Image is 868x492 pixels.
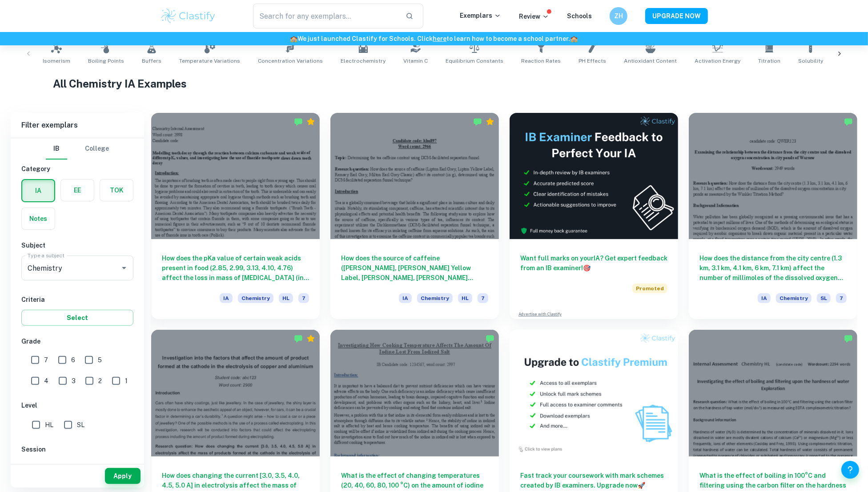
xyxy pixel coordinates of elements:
[44,376,48,386] span: 4
[478,293,488,303] span: 7
[520,253,667,273] h6: Want full marks on your IA ? Get expert feedback from an IB examiner!
[776,293,812,303] span: Chemistry
[841,461,859,479] button: Help and Feedback
[61,180,94,201] button: EE
[53,76,815,92] h1: All Chemistry IA Examples
[341,57,386,65] span: Electrochemistry
[610,7,627,25] button: ZH
[98,355,102,365] span: 5
[105,468,141,484] button: Apply
[22,180,54,201] button: IA
[758,57,780,65] span: Titration
[2,34,866,44] h6: We just launched Clastify for Schools. Click to learn how to become a school partner.
[510,330,678,456] img: Thumbnail
[817,293,831,303] span: SL
[836,293,847,303] span: 7
[486,117,494,126] div: Premium
[44,355,48,365] span: 7
[11,113,144,138] h6: Filter exemplars
[571,35,578,42] span: 🏫
[77,420,84,430] span: SL
[624,57,677,65] span: Antioxidant Content
[41,460,62,470] span: [DATE]
[417,293,453,303] span: Chemistry
[567,12,592,20] a: Schools
[100,180,133,201] button: TOK
[519,12,549,21] p: Review
[579,57,606,65] span: pH Effects
[341,253,488,283] h6: How does the source of caffeine ([PERSON_NAME], [PERSON_NAME] Yellow Label, [PERSON_NAME], [PERSO...
[22,208,55,229] button: Notes
[253,4,398,28] input: Search for any exemplars...
[85,138,109,160] button: College
[460,11,501,20] p: Exemplars
[125,376,128,386] span: 1
[98,376,102,386] span: 2
[403,57,428,65] span: Vitamin C
[220,293,233,303] span: IA
[473,117,482,126] img: Marked
[645,8,708,24] button: UPGRADE NOW
[518,311,562,317] a: Advertise with Clastify
[433,35,447,42] a: here
[521,57,561,65] span: Reaction Rates
[88,57,124,65] span: Boiling Points
[520,471,667,490] h6: Fast track your coursework with mark schemes created by IB examiners. Upgrade now
[510,113,678,239] img: Thumbnail
[486,334,494,343] img: Marked
[21,295,133,304] h6: Criteria
[632,284,667,293] span: Promoted
[583,264,591,272] span: 🎯
[28,252,64,259] label: Type a subject
[21,400,133,410] h6: Level
[46,138,67,160] button: IB
[72,376,76,386] span: 3
[294,334,303,343] img: Marked
[160,7,217,25] img: Clastify logo
[399,293,412,303] span: IA
[758,293,771,303] span: IA
[21,336,133,346] h6: Grade
[179,57,240,65] span: Temperature Variations
[844,334,853,343] img: Marked
[330,113,499,319] a: How does the source of caffeine ([PERSON_NAME], [PERSON_NAME] Yellow Label, [PERSON_NAME], [PERSO...
[510,113,678,319] a: Want full marks on yourIA? Get expert feedback from an IB examiner!PromotedAdvertise with Clastify
[446,57,503,65] span: Equilibrium Constants
[294,117,303,126] img: Marked
[21,310,133,326] button: Select
[279,293,293,303] span: HL
[45,420,53,430] span: HL
[306,117,315,126] div: Premium
[151,113,320,319] a: How does the pKa value of certain weak acids present in food (2.85, 2.99, 3.13, 4.10, 4.76) affec...
[43,57,70,65] span: Isomerism
[798,57,823,65] span: Solubility
[844,117,853,126] img: Marked
[258,57,323,65] span: Concentration Variations
[458,293,472,303] span: HL
[638,482,645,489] span: 🚀
[695,57,740,65] span: Activation Energy
[699,253,847,283] h6: How does the distance from the city centre (1.3 km, 3.1 km, 4.1 km, 6 km, 7.1 km) affect the numb...
[614,11,624,21] h6: ZH
[142,57,161,65] span: Buffers
[162,253,309,283] h6: How does the pKa value of certain weak acids present in food (2.85, 2.99, 3.13, 4.10, 4.76) affec...
[46,138,109,160] div: Filter type choice
[290,35,298,42] span: 🏫
[689,113,857,319] a: How does the distance from the city centre (1.3 km, 3.1 km, 4.1 km, 6 km, 7.1 km) affect the numb...
[21,240,133,250] h6: Subject
[21,164,133,174] h6: Category
[118,262,130,274] button: Open
[238,293,273,303] span: Chemistry
[71,355,75,365] span: 6
[21,444,133,454] h6: Session
[298,293,309,303] span: 7
[306,334,315,343] div: Premium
